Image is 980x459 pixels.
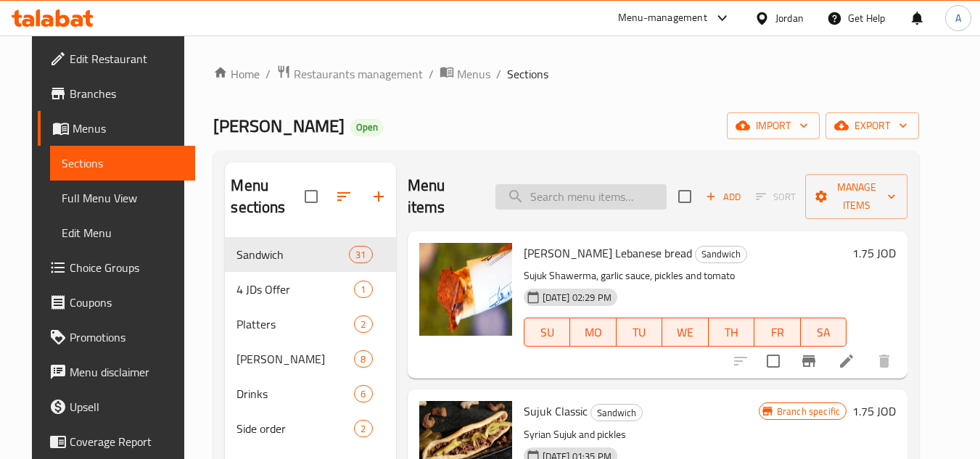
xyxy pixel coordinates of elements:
[754,318,801,347] button: FR
[495,184,667,210] input: search
[507,65,548,83] span: Sections
[70,50,184,67] span: Edit Restaurant
[276,65,423,83] a: Restaurants management
[955,10,961,26] span: A
[225,307,395,342] div: Platters2
[70,363,184,381] span: Menu disclaimer
[350,121,384,133] span: Open
[350,119,384,136] div: Open
[524,242,692,264] span: [PERSON_NAME] Lebanese bread
[715,322,749,343] span: TH
[408,175,479,218] h2: Menu items
[236,420,354,437] span: Side order
[213,65,919,83] nav: breadcrumb
[354,315,372,333] div: items
[296,181,326,212] span: Select all sections
[213,109,345,142] span: [PERSON_NAME]
[38,250,196,285] a: Choice Groups
[326,179,361,214] span: Sort sections
[670,181,700,212] span: Select section
[440,65,490,83] a: Menus
[758,346,788,376] span: Select to update
[355,387,371,401] span: 6
[73,120,184,137] span: Menus
[801,318,847,347] button: SA
[38,320,196,355] a: Promotions
[524,318,570,347] button: SU
[38,41,196,76] a: Edit Restaurant
[590,404,643,421] div: Sandwich
[355,352,371,366] span: 8
[349,246,372,263] div: items
[738,117,808,135] span: import
[618,9,707,27] div: Menu-management
[62,224,184,241] span: Edit Menu
[50,181,196,215] a: Full Menu View
[570,318,617,347] button: MO
[771,405,846,418] span: Branch specific
[38,76,196,111] a: Branches
[805,174,907,219] button: Manage items
[852,243,896,263] h6: 1.75 JOD
[775,10,804,26] div: Jordan
[837,117,907,135] span: export
[791,344,826,379] button: Branch-specific-item
[236,281,354,298] span: 4 JDs Offer
[225,376,395,411] div: Drinks6
[760,322,795,343] span: FR
[225,231,395,452] nav: Menu sections
[231,175,304,218] h2: Menu sections
[70,328,184,346] span: Promotions
[213,65,260,83] a: Home
[700,186,746,208] button: Add
[622,322,657,343] span: TU
[746,186,805,208] span: Select section first
[38,355,196,389] a: Menu disclaimer
[70,259,184,276] span: Choice Groups
[236,350,354,368] div: Per Kilo
[225,272,395,307] div: 4 JDs Offer1
[225,237,395,272] div: Sandwich31
[576,322,611,343] span: MO
[70,85,184,102] span: Branches
[807,322,841,343] span: SA
[38,285,196,320] a: Coupons
[496,65,501,83] li: /
[700,186,746,208] span: Add item
[457,65,490,83] span: Menus
[524,426,759,444] p: Syrian Sujuk and pickles
[236,350,354,368] span: [PERSON_NAME]
[668,322,703,343] span: WE
[70,294,184,311] span: Coupons
[524,400,588,422] span: Sujuk Classic
[709,318,755,347] button: TH
[696,246,746,262] span: Sandwich
[867,344,902,379] button: delete
[265,65,271,83] li: /
[524,267,847,285] p: Sujuk Shawerma, garlic sauce, pickles and tomato
[225,411,395,446] div: Side order2
[236,315,354,333] span: Platters
[704,189,743,205] span: Add
[355,422,371,436] span: 2
[354,350,372,368] div: items
[350,248,371,262] span: 31
[236,385,354,402] span: Drinks
[354,420,372,437] div: items
[236,246,349,263] div: Sandwich
[294,65,423,83] span: Restaurants management
[62,154,184,172] span: Sections
[38,111,196,146] a: Menus
[662,318,709,347] button: WE
[727,112,820,139] button: import
[617,318,663,347] button: TU
[419,243,512,336] img: Sujuk Shawarma Lebanese bread
[530,322,564,343] span: SU
[429,65,434,83] li: /
[50,146,196,181] a: Sections
[825,112,919,139] button: export
[70,398,184,415] span: Upsell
